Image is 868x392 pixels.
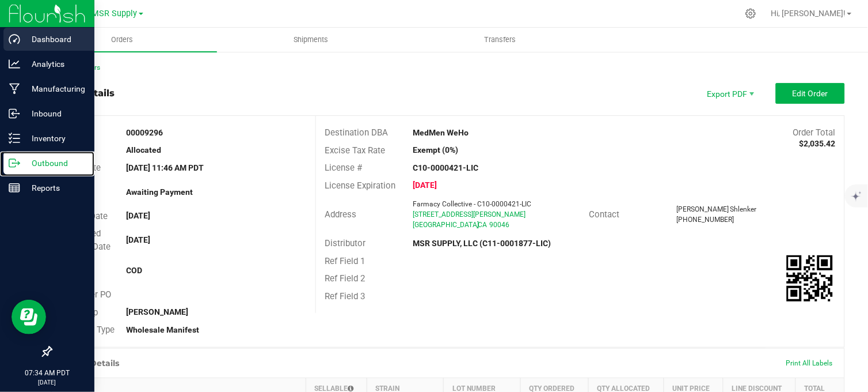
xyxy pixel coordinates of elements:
span: Distributor [325,238,366,248]
strong: Awaiting Payment [126,187,193,197]
a: Shipments [217,28,406,52]
span: Transfers [469,35,532,45]
strong: MedMen WeHo [413,128,469,137]
span: Hi, [PERSON_NAME]! [771,9,846,18]
span: Destination DBA [325,127,388,138]
p: Reports [20,181,89,195]
strong: Wholesale Manifest [126,325,199,334]
span: License Expiration [325,180,395,191]
p: Inventory [20,131,89,145]
span: Address [325,209,356,220]
p: Manufacturing [20,82,89,96]
strong: [DATE] [126,211,150,220]
span: Ref Field 1 [325,256,365,266]
inline-svg: Inventory [9,133,20,144]
strong: MSR SUPPLY, LLC (C11-0001877-LIC) [413,239,551,248]
strong: [DATE] [413,180,437,190]
p: 07:34 AM PDT [5,368,89,378]
button: Edit Order [776,83,845,104]
iframe: Resource center [12,300,46,334]
p: Inbound [20,107,89,120]
span: Edit Order [793,89,828,98]
span: [GEOGRAPHIC_DATA] [413,221,479,229]
strong: Allocated [126,145,161,154]
span: CA [478,221,487,229]
strong: [PERSON_NAME] [126,307,188,316]
span: Order Total [793,127,836,138]
span: , [477,221,478,229]
strong: $2,035.42 [800,139,836,148]
span: Ref Field 3 [325,291,365,301]
span: Print All Labels [786,359,833,367]
div: Manage settings [744,8,758,19]
li: Export PDF [695,83,764,104]
p: [DATE] [5,378,89,387]
inline-svg: Inbound [9,108,20,119]
span: Ref Field 2 [325,273,365,284]
inline-svg: Dashboard [9,33,20,45]
inline-svg: Outbound [9,157,20,169]
p: Dashboard [20,32,89,46]
span: Shlenker [730,205,757,213]
strong: 00009296 [126,128,163,137]
inline-svg: Reports [9,182,20,194]
strong: [DATE] 11:46 AM PDT [126,163,204,172]
inline-svg: Manufacturing [9,83,20,95]
a: Transfers [406,28,595,52]
strong: COD [126,266,142,275]
span: 90046 [489,221,509,229]
span: [PERSON_NAME] [677,205,729,213]
qrcode: 00009296 [787,255,833,301]
inline-svg: Analytics [9,58,20,70]
a: Orders [28,28,217,52]
strong: [DATE] [126,235,150,244]
span: Contact [589,209,619,220]
p: Analytics [20,57,89,71]
span: [PHONE_NUMBER] [677,216,734,224]
span: Shipments [279,35,344,45]
span: Excise Tax Rate [325,145,385,156]
strong: C10-0000421-LIC [413,163,478,172]
p: Outbound [20,156,89,170]
span: [STREET_ADDRESS][PERSON_NAME] [413,210,526,218]
span: Orders [96,35,149,45]
span: License # [325,163,362,173]
span: Farmacy Collective - C10-0000421-LIC [413,200,531,208]
img: Scan me! [787,255,833,301]
span: MSR Supply [92,9,138,18]
strong: Exempt (0%) [413,145,458,154]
